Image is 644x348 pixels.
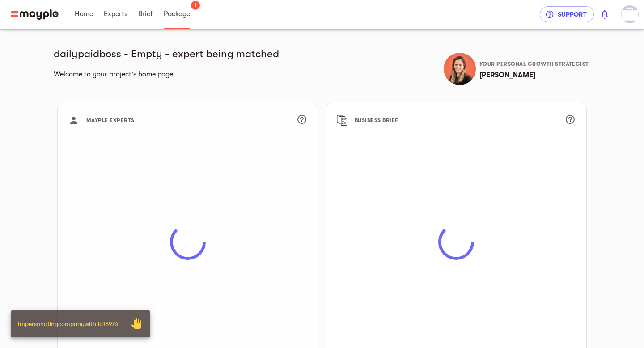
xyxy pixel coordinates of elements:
h6: [PERSON_NAME] [479,69,594,81]
span: 1 [191,1,200,10]
span: Home [75,8,93,19]
img: bm_silhouette.png [621,5,639,23]
button: Support [540,6,594,22]
span: Impersonating company with id 18976 [18,320,118,327]
button: Close [125,313,147,335]
span: Support [547,9,587,20]
button: show 0 new notifications [594,4,615,25]
img: Michal Meir [444,53,476,85]
span: Your personal growth strategist [479,61,589,67]
span: Package [164,8,190,19]
h5: dailypaidboss - Empty - expert being matched [54,47,318,61]
img: Main logo [11,9,59,20]
span: Stop Impersonation [125,313,147,335]
span: Brief [138,8,153,19]
span: Experts [104,8,127,19]
h6: Welcome to your project's home page! [54,68,318,81]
